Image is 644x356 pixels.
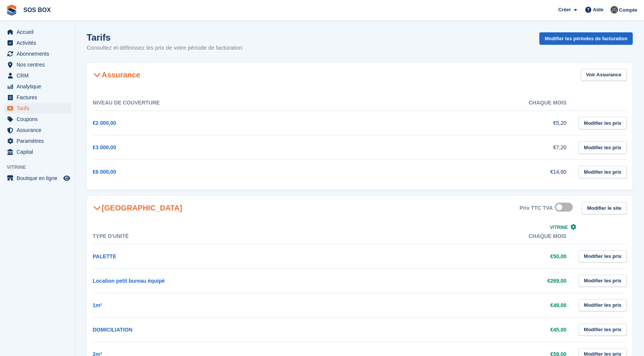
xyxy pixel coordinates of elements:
[87,44,243,52] p: Consultez et définissez les prix de votre période de facturation
[93,278,165,284] a: Location petit bureau équipé
[581,69,627,81] a: Voir Assurance
[4,125,71,135] a: menu
[4,114,71,124] a: menu
[582,202,627,214] a: Modifier le site
[4,38,71,48] a: menu
[593,6,603,14] span: Aide
[93,327,133,333] a: DOMICILIATION
[17,136,62,146] span: Paramètres
[17,27,62,37] span: Accueil
[93,253,116,259] a: PALETTE
[337,317,581,342] td: €45,00
[4,59,71,70] a: menu
[17,70,62,81] span: CRM
[93,203,182,212] h2: [GEOGRAPHIC_DATA]
[550,225,576,230] a: Vitrine
[520,205,553,211] div: Prix TTC TVA
[93,144,116,150] a: €3 000,00
[4,92,71,103] a: menu
[4,103,71,114] a: menu
[578,324,627,336] a: Modifier les prix
[93,302,102,308] a: 1m²
[17,38,62,48] span: Activités
[539,32,633,45] a: Modifier les périodes de facturation
[17,81,62,92] span: Analytique
[62,174,71,183] a: Boutique d'aperçu
[17,114,62,124] span: Coupons
[337,268,581,293] td: €269,00
[93,95,337,111] th: Niveau de couverture
[20,4,54,16] a: SOS BOX
[6,5,17,16] img: stora-icon-8386f47178a22dfd0bd8f6a31ec36ba5ce8667c1dd55bd0f319d3a0aa187defe.svg
[578,141,627,154] a: Modifier les prix
[578,166,627,178] a: Modifier les prix
[17,48,62,59] span: Abonnements
[4,48,71,59] a: menu
[17,147,62,157] span: Capital
[558,6,571,14] span: Créer
[17,92,62,103] span: Factures
[93,120,116,126] a: €2 000,00
[578,117,627,129] a: Modifier les prix
[578,250,627,263] a: Modifier les prix
[87,32,243,42] h1: Tarifs
[4,147,71,157] a: menu
[337,111,581,135] td: €5,20
[337,95,581,111] th: Chaque mois
[619,6,637,14] span: Compte
[337,229,581,244] th: Chaque mois
[4,81,71,92] a: menu
[17,59,62,70] span: Nos centres
[4,27,71,37] a: menu
[337,135,581,160] td: €7,20
[337,244,581,268] td: €50,00
[93,169,116,175] a: €6 000,00
[4,136,71,146] a: menu
[4,173,71,183] a: menu
[17,173,62,183] span: Boutique en ligne
[93,229,337,244] th: Type d'unité
[578,275,627,287] a: Modifier les prix
[17,103,62,114] span: Tarifs
[4,70,71,81] a: menu
[550,225,568,230] span: Vitrine
[610,6,618,14] img: ALEXANDRE SOUBIRA
[578,299,627,312] a: Modifier les prix
[93,70,140,79] h2: Assurance
[337,160,581,184] td: €14,60
[337,293,581,317] td: €49,00
[17,125,62,135] span: Assurance
[7,164,75,171] span: Vitrine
